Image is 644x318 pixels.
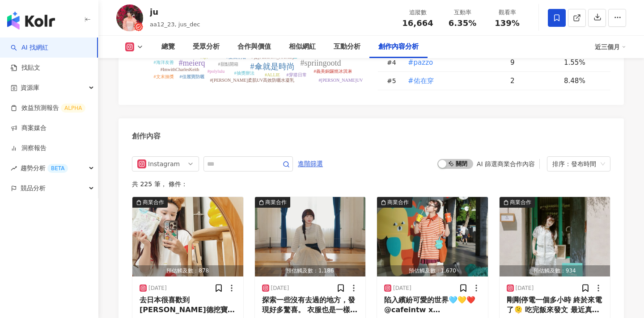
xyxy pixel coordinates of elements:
[250,62,295,71] tspan: #傘就是時尚
[132,197,243,276] img: post-image
[500,197,610,276] button: 商業合作預估觸及數：934
[387,76,400,86] div: # 5
[378,42,419,52] div: 創作內容分析
[407,72,434,90] button: #佑在穿
[507,295,603,315] div: 剛剛停電一個多小時 終於來電了🫠 吃完飯來發文 最近真的超愛生牛肉河粉🥢 在工作室附近找到一家 沒想到忠孝新生也新開了一間✨ 馬上安排踩點，結果一吃就愛上！ 不過兩家都很喜歡～～ 這家生牛肉軟嫩...
[510,198,531,207] div: 商業合作
[400,72,503,90] td: #佑在穿
[11,43,48,52] a: searchAI 找網紅
[401,8,435,17] div: 追蹤數
[11,63,40,72] a: 找貼文
[387,58,400,67] div: # 4
[21,78,39,98] span: 資源庫
[140,295,236,315] div: 去日本很喜歡到[PERSON_NAME]德挖寶 我一定會囤貨的就是面膜 推薦給你們去日本旅遊一定要去[PERSON_NAME]訶德買KOSE面膜 因為這邊買最划算 平時一包大約台幣$123 比台...
[314,69,352,74] tspan: #義美銅鑼燒冰淇淋
[148,157,177,171] div: Instagram
[289,42,316,52] div: 相似網紅
[564,58,602,67] div: 1.55%
[210,78,295,83] tspan: #[PERSON_NAME]柔肌UV高效防曬水凝乳
[300,59,341,67] tspan: #spriingootd
[11,104,85,113] a: 效益預測報告ALPHA
[150,6,200,17] div: ju
[265,72,280,77] tspan: #ALLIE
[132,180,610,188] div: 共 225 筆 ， 條件：
[377,265,488,276] div: 預估觸及數：1,670
[445,8,479,17] div: 互動率
[407,54,433,71] button: #pazzo
[510,58,557,67] div: 9
[132,197,243,276] button: 商業合作預估觸及數：878
[265,198,287,207] div: 商業合作
[234,71,254,75] tspan: #抽獎辦法
[116,4,143,31] img: KOL Avatar
[47,164,68,173] div: BETA
[495,19,520,28] span: 139%
[143,198,164,207] div: 商業合作
[490,8,524,17] div: 觀看率
[21,178,46,198] span: 競品分析
[297,156,323,171] button: 進階篩選
[255,197,366,276] img: post-image
[595,40,626,54] div: 近三個月
[500,197,610,276] img: post-image
[255,197,366,276] button: 商業合作預估觸及數：1,186
[237,42,271,52] div: 合作與價值
[516,285,534,292] div: [DATE]
[500,265,610,276] div: 預估觸及數：934
[402,18,433,28] span: 16,664
[564,76,602,86] div: 8.48%
[334,42,360,52] div: 互動分析
[319,78,364,83] tspan: #[PERSON_NAME]UV
[132,131,161,141] div: 創作內容
[154,60,174,65] tspan: #海洋友善
[7,12,55,29] img: logo
[387,198,409,207] div: 商業合作
[179,59,205,67] tspan: #meierq
[449,19,476,28] span: 6.35%
[150,21,200,28] span: aa12_23, jus_dec
[161,42,175,52] div: 總覽
[208,69,225,74] tspan: #polylulu
[148,285,167,292] div: [DATE]
[255,265,366,276] div: 預估觸及數：1,186
[271,285,289,292] div: [DATE]
[377,197,488,276] img: post-image
[384,295,481,315] div: 陷入繽紛可愛的世界🩵💛❤️ @cafeintw x @wasabibear_tw 真的太可愛 官網開賣就馬上下單 忍不住把照片拼貼起來꒰ᐢɞ̴̶̷ ·̫ ɞ̴̶̷ᐢ꒱ᕷ⋆͛*͛ 天氣太熱了忍不住...
[287,72,307,77] tspan: #穿搭日常
[557,54,610,72] td: 1.55%
[154,74,174,79] tspan: #文末抽獎
[262,295,359,315] div: 探索一些沒有去過的地方，發現好多驚喜。 衣服也是一樣，可以探索不同的穿法及搭配，也能得到很多不同的驚喜⋯⋯。 這套裙子側邊有抽繩口袋的細節，拉起來後讓原本整體看起來氣質的穿搭，變得可愛起來˘͈ᵕ...
[408,76,434,86] span: #佑在穿
[552,157,597,171] div: 排序：發布時間
[21,158,68,178] span: 趨勢分析
[510,76,557,86] div: 2
[477,160,535,167] div: AI 篩選商業合作內容
[400,54,503,72] td: #pazzo
[377,197,488,276] button: 商業合作預估觸及數：1,670
[132,265,243,276] div: 預估觸及數：878
[11,144,47,153] a: 洞察報告
[298,157,323,171] span: 進階篩選
[11,124,47,133] a: 商案媒合
[218,62,238,67] tspan: #甜點開箱
[408,58,433,67] span: #pazzo
[193,42,220,52] div: 受眾分析
[393,285,411,292] div: [DATE]
[11,165,17,172] span: rise
[557,72,610,90] td: 8.48%
[161,67,199,72] tspan: #ImwithCharlesKeith
[180,74,204,79] tspan: #佳麗寶防曬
